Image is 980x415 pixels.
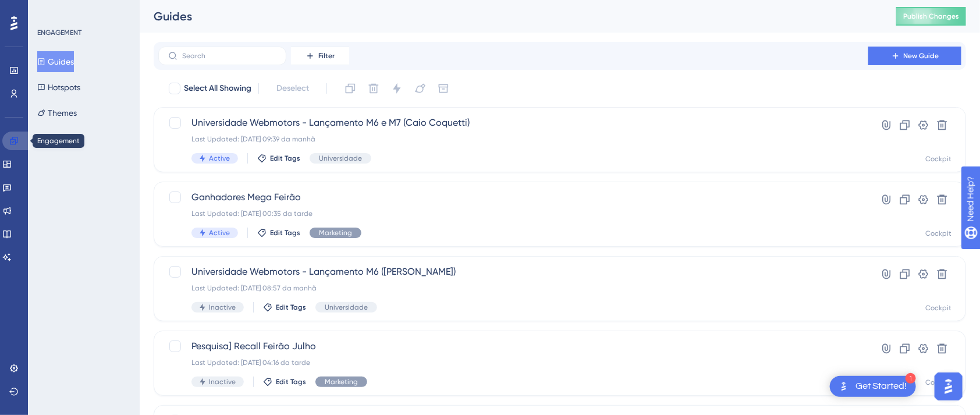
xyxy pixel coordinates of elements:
div: Last Updated: [DATE] 08:57 da manhã [191,283,835,293]
button: Edit Tags [257,154,300,163]
button: Hotspots [37,77,80,98]
span: Deselect [276,81,309,95]
span: Active [209,228,230,237]
span: Active [209,154,230,163]
span: Publish Changes [903,12,959,21]
button: Themes [37,102,77,123]
button: Guides [37,51,74,72]
span: Universidade Webmotors - Lançamento M6 ([PERSON_NAME]) [191,265,835,279]
span: Edit Tags [276,303,306,312]
input: Search [182,52,276,60]
iframe: UserGuiding AI Assistant Launcher [931,369,966,404]
span: Universidade Webmotors - Lançamento M6 e M7 (Caio Coquetti) [191,116,835,130]
span: Need Help? [27,3,73,17]
span: Inactive [209,377,236,386]
div: ENGAGEMENT [37,28,81,37]
button: Edit Tags [257,228,300,237]
span: Filter [318,51,335,61]
span: Universidade [325,303,368,312]
span: Universidade [319,154,362,163]
span: Edit Tags [270,154,300,163]
button: Publish Changes [896,7,966,26]
span: Marketing [319,228,352,237]
span: Select All Showing [184,81,251,95]
button: Edit Tags [263,303,306,312]
div: Open Get Started! checklist, remaining modules: 1 [830,376,916,397]
div: Cockpit [925,229,951,238]
button: Filter [291,47,349,65]
div: Last Updated: [DATE] 04:16 da tarde [191,358,835,367]
div: Guides [154,8,867,24]
div: Cockpit [925,378,951,387]
span: New Guide [904,51,939,61]
div: Get Started! [855,380,907,393]
span: Ganhadores Mega Feirão [191,190,835,204]
button: New Guide [868,47,961,65]
div: Last Updated: [DATE] 09:39 da manhã [191,134,835,144]
button: Edit Tags [263,377,306,386]
div: Cockpit [925,154,951,164]
span: Inactive [209,303,236,312]
button: Deselect [266,78,319,99]
span: Edit Tags [270,228,300,237]
img: launcher-image-alternative-text [837,379,851,393]
span: Marketing [325,377,358,386]
div: 1 [906,373,916,384]
div: Cockpit [925,303,951,313]
span: Edit Tags [276,377,306,386]
div: Last Updated: [DATE] 00:35 da tarde [191,209,835,218]
span: Pesquisa] Recall Feirão Julho [191,339,835,353]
